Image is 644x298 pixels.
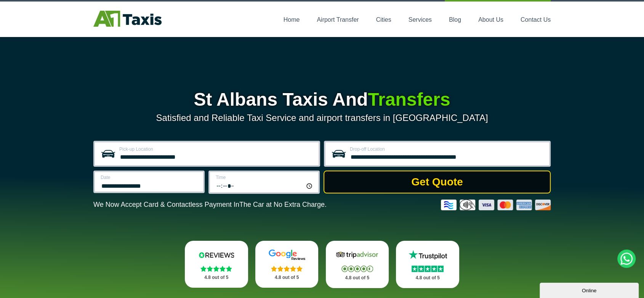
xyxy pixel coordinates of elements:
img: Stars [200,266,232,272]
p: 4.8 out of 5 [404,273,451,283]
a: Google Stars 4.8 out of 5 [255,241,319,288]
p: 4.8 out of 5 [264,273,310,282]
a: Services [409,16,432,23]
a: Reviews.io Stars 4.8 out of 5 [185,241,248,288]
label: Date [101,175,199,180]
label: Drop-off Location [350,147,545,151]
a: Airport Transfer [317,16,359,23]
img: Stars [341,266,373,272]
img: Stars [412,266,444,272]
a: Cities [376,16,391,23]
a: About Us [478,16,503,23]
a: Trustpilot Stars 4.8 out of 5 [396,241,459,288]
img: Credit And Debit Cards [441,200,551,210]
img: Tripadvisor [334,249,380,261]
span: The Car at No Extra Charge. [239,201,327,208]
a: Blog [449,16,461,23]
label: Time [216,175,314,180]
span: Transfers [368,89,450,110]
img: Reviews.io [194,249,239,261]
img: Trustpilot [405,249,450,261]
a: Tripadvisor Stars 4.8 out of 5 [326,241,389,288]
img: Google [264,249,310,261]
a: Contact Us [521,16,551,23]
p: 4.8 out of 5 [193,273,240,282]
p: 4.8 out of 5 [334,273,381,283]
h1: St Albans Taxis And [93,90,551,109]
a: Home [284,16,300,23]
img: A1 Taxis St Albans LTD [93,11,162,27]
label: Pick-up Location [119,147,314,151]
iframe: chat widget [540,281,640,298]
p: We Now Accept Card & Contactless Payment In [93,201,327,209]
img: Stars [271,266,303,272]
button: Get Quote [324,171,551,193]
p: Satisfied and Reliable Taxi Service and airport transfers in [GEOGRAPHIC_DATA] [93,113,551,123]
